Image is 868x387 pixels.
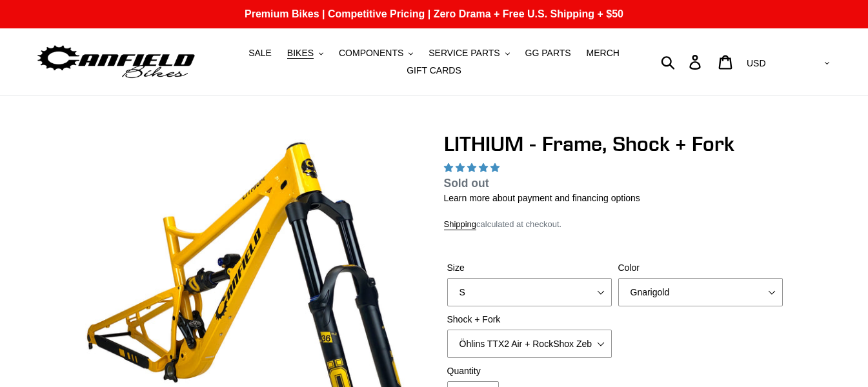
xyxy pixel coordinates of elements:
[407,65,461,76] span: GIFT CARDS
[332,45,419,62] button: COMPONENTS
[287,48,314,59] span: BIKES
[429,48,500,59] span: SERVICE PARTS
[519,45,578,62] a: GG PARTS
[444,177,489,190] span: Sold out
[444,219,477,230] a: Shipping
[525,48,571,59] span: GG PARTS
[339,48,403,59] span: COMPONENTS
[447,364,612,378] label: Quantity
[444,193,640,203] a: Learn more about payment and financing options
[422,45,516,62] button: SERVICE PARTS
[400,62,468,79] a: GIFT CARDS
[248,48,272,59] span: SALE
[444,218,786,231] div: calculated at checkout.
[587,48,620,59] span: MERCH
[447,313,612,326] label: Shock + Fork
[618,261,783,275] label: Color
[447,261,612,275] label: Size
[580,45,626,62] a: MERCH
[35,42,197,83] img: Canfield Bikes
[281,45,330,62] button: BIKES
[444,163,502,173] span: 5.00 stars
[242,45,278,62] a: SALE
[444,132,786,156] h1: LITHIUM - Frame, Shock + Fork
